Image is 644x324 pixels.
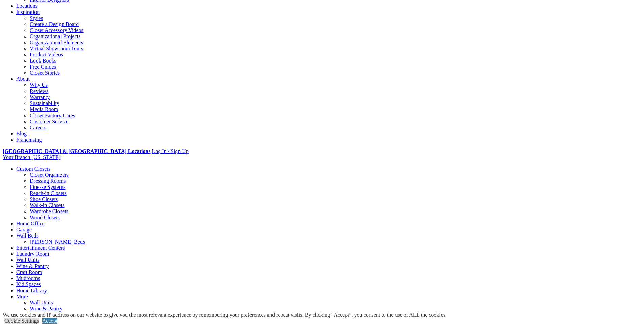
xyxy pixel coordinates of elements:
a: Free Guides [30,64,56,70]
a: Organizational Projects [30,33,80,39]
a: Virtual Showroom Tours [30,46,84,51]
a: Home Office [16,221,45,226]
a: Create a Design Board [30,21,79,27]
a: Accept [42,318,57,324]
a: Reviews [30,88,48,94]
a: Walk-in Closets [30,202,64,208]
span: Your Branch [3,154,30,160]
a: Shoe Closets [30,196,58,202]
a: Garage [16,227,32,232]
a: Log In / Sign Up [152,148,188,154]
a: Mudrooms [16,275,40,281]
a: Wall Beds [16,233,39,239]
a: Dressing Rooms [30,178,66,184]
a: Organizational Elements [30,40,83,45]
a: Closet Organizers [30,172,69,178]
a: Blog [16,131,27,136]
a: Media Room [30,106,58,112]
a: Sustainability [30,100,59,106]
a: Home Library [16,288,47,293]
a: Look Books [30,58,56,64]
a: Franchising [16,137,42,143]
a: Closet Accessory Videos [30,27,84,33]
a: About [16,76,30,82]
a: Warranty [30,94,50,100]
a: Kid Spaces [16,281,41,287]
a: [GEOGRAPHIC_DATA] & [GEOGRAPHIC_DATA] Locations [3,148,150,154]
span: [US_STATE] [31,154,61,160]
a: Wine & Pantry [30,306,62,311]
a: Inspiration [16,9,40,15]
a: Wine & Pantry [16,263,49,269]
a: Entertainment Centers [16,245,65,251]
a: Wall Units [30,300,53,305]
a: More menu text will display only on big screen [16,294,28,299]
a: Closet Factory Cares [30,113,75,118]
a: Wall Units [16,257,39,263]
a: Customer Service [30,119,68,124]
a: Wood Closets [30,215,60,220]
a: Wardrobe Closets [30,208,68,214]
a: Cookie Settings [4,318,39,324]
a: Styles [30,15,43,21]
a: Careers [30,125,46,130]
a: Finesse Systems [30,184,65,190]
a: Laundry Room [16,251,49,257]
a: Reach-in Closets [30,190,67,196]
a: Product Videos [30,52,63,57]
div: We use cookies and IP address on our website to give you the most relevant experience by remember... [3,312,447,318]
a: Craft Room [16,269,42,275]
a: Custom Closets [16,166,50,172]
a: [PERSON_NAME] Beds [30,239,85,245]
a: Locations [16,3,38,9]
a: Your Branch [US_STATE] [3,154,61,160]
a: Closet Stories [30,70,60,76]
a: Why Us [30,82,48,88]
